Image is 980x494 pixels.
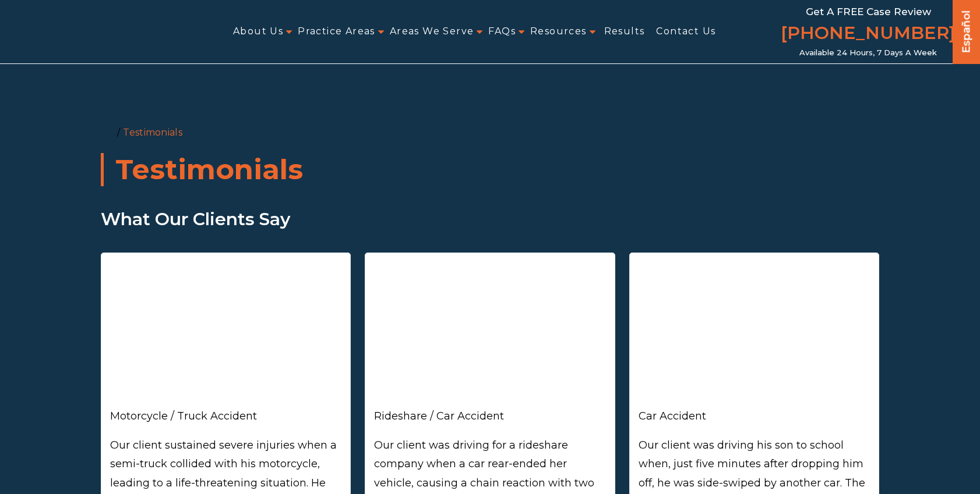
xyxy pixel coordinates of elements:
a: Home [104,126,114,137]
a: Areas We Serve [390,19,474,45]
div: Rideshare / Car Accident [374,407,605,425]
img: Auger & Auger Accident and Injury Lawyers Logo [7,19,168,44]
h1: Testimonials [101,153,879,187]
a: FAQs [488,19,516,45]
li: Testimonials [120,127,185,138]
a: Practice Areas [298,19,375,45]
span: Available 24 Hours, 7 Days a Week [799,48,937,58]
div: Motorcycle / Truck Accident [110,407,341,425]
div: Car Accident [639,407,870,425]
span: Get a FREE Case Review [806,6,931,17]
iframe: From Tragedy to Triumph: A Father's Journey to Healing After School Drop-Off Accident [639,262,870,406]
ol: / [101,52,879,140]
a: Resources [530,19,587,45]
a: About Us [233,19,283,45]
p: What Our Clients Say [101,204,879,235]
iframe: Victory on Wheels: Motorcyclist Wins $850K Settlement [110,262,341,406]
a: [PHONE_NUMBER] [781,20,956,48]
a: Results [604,19,645,45]
a: Contact Us [656,19,715,45]
iframe: Ride-Share Driver Triumphs in Legal Battle, Secures Impressive Settlement Win! [374,262,605,406]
